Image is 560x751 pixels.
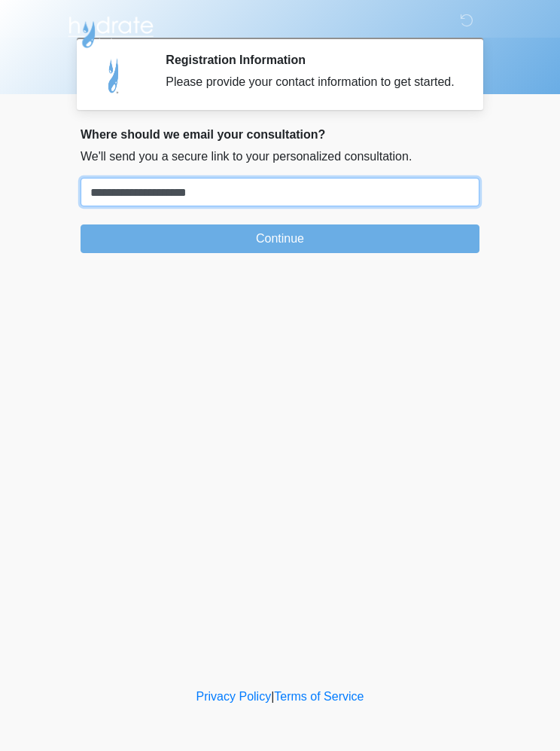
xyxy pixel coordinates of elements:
img: Agent Avatar [92,53,137,98]
p: We'll send you a secure link to your personalized consultation. [81,148,479,166]
img: Hydrate IV Bar - Flagstaff Logo [65,11,156,49]
button: Continue [81,224,479,253]
a: Terms of Service [274,690,364,703]
div: Please provide your contact information to get started. [166,73,457,91]
h2: Where should we email your consultation? [81,127,479,142]
a: | [271,690,274,703]
a: Privacy Policy [196,690,272,703]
